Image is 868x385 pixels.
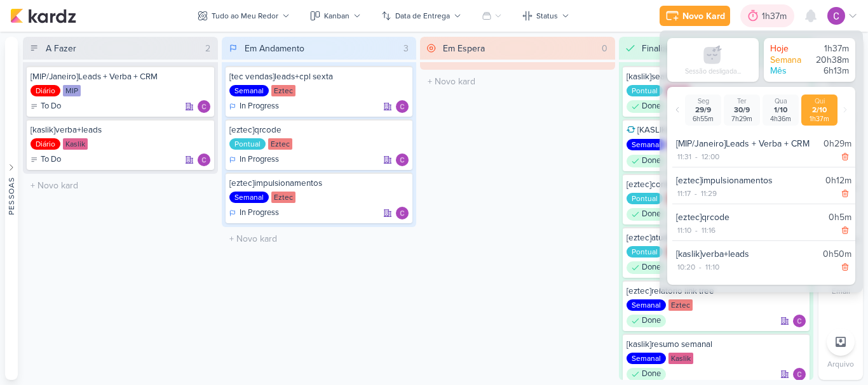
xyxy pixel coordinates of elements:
[25,176,215,195] input: + Novo kard
[693,225,700,236] div: -
[642,208,661,221] p: Done
[229,124,409,136] div: [eztec]qrcode
[63,138,88,150] div: Kaslik
[793,368,806,381] div: Responsável: Carlos Lima
[770,43,808,55] div: Hoje
[793,315,806,327] div: Responsável: Carlos Lima
[6,176,17,214] div: Pessoas
[668,353,693,364] div: Kaslik
[198,153,210,166] div: Responsável: Carlos Lima
[770,65,808,77] div: Mês
[396,100,409,113] div: Responsável: Carlos Lima
[627,124,806,136] div: [KASLIK] SALDO DA CONTA
[770,55,808,66] div: Semana
[804,97,835,105] div: Qui
[443,42,485,55] div: Em Espera
[627,179,806,190] div: [eztec]conteúdo fausto carvalho
[793,368,806,381] img: Carlos Lima
[688,115,719,123] div: 6h55m
[31,153,61,166] div: To Do
[31,100,61,113] div: To Do
[396,207,409,219] img: Carlos Lima
[811,43,849,55] div: 1h37m
[271,192,295,203] div: Eztec
[700,225,717,236] div: 11:16
[676,174,820,187] div: [eztec]impulsionamentos
[627,71,806,82] div: [kaslik]search ibirapuera studios
[198,100,210,113] div: Responsável: Carlos Lima
[229,178,409,189] div: [eztec]impulsionamentos
[245,42,304,55] div: Em Andamento
[676,225,693,236] div: 11:10
[704,261,721,273] div: 11:10
[31,85,60,96] div: Diário
[676,151,693,162] div: 11:31
[627,100,666,113] div: Done
[627,315,666,327] div: Done
[229,85,269,96] div: Semanal
[31,138,60,150] div: Diário
[726,105,757,115] div: 30/9
[804,105,835,115] div: 2/10
[627,261,666,274] div: Done
[823,247,851,261] div: 0h50m
[642,155,661,167] p: Done
[660,6,730,26] button: Novo Kard
[627,285,806,297] div: [eztec]relatório link tree
[676,137,818,150] div: [MIP/Janeiro]Leads + Verba + CRM
[825,174,851,187] div: 0h12m
[10,8,76,23] img: kardz.app
[240,207,279,219] p: In Progress
[396,153,409,166] div: Responsável: Carlos Lima
[229,71,409,82] div: [tec vendas]leads+cpl sexta
[31,71,210,82] div: [MIP/Janeiro]Leads + Verba + CRM
[63,85,81,96] div: MIP
[627,339,806,350] div: [kaslik]resumo semanal
[229,100,279,113] div: In Progress
[827,358,854,370] p: Arquivo
[685,67,741,75] div: Sessão desligada...
[229,192,269,203] div: Semanal
[827,7,845,25] img: Carlos Lima
[627,246,663,258] div: Pontual
[31,124,210,136] div: [kaslik]verba+leads
[240,100,279,113] p: In Progress
[804,115,835,123] div: 1h37m
[229,138,266,150] div: Pontual
[627,193,663,204] div: Pontual
[726,97,757,105] div: Ter
[668,299,693,311] div: Eztec
[700,188,718,199] div: 11:29
[642,100,661,113] p: Done
[198,153,210,166] img: Carlos Lima
[726,115,757,123] div: 7h29m
[5,37,18,380] button: Pessoas
[642,42,681,55] div: Finalizado
[46,42,76,55] div: A Fazer
[627,85,663,96] div: Pontual
[224,230,414,248] input: + Novo kard
[693,151,700,162] div: -
[676,188,692,199] div: 11:17
[627,155,666,167] div: Done
[793,315,806,327] img: Carlos Lima
[676,261,696,273] div: 10:20
[765,105,796,115] div: 1/10
[396,100,409,113] img: Carlos Lima
[692,188,700,199] div: -
[271,85,295,96] div: Eztec
[642,368,661,381] p: Done
[597,42,613,55] div: 0
[765,115,796,123] div: 4h36m
[268,138,292,150] div: Eztec
[642,315,661,327] p: Done
[200,42,215,55] div: 2
[198,100,210,113] img: Carlos Lima
[627,353,666,364] div: Semanal
[676,211,824,224] div: [eztec]qrcode
[765,97,796,105] div: Qua
[676,247,818,261] div: [kaslik]verba+leads
[229,153,279,166] div: In Progress
[396,207,409,219] div: Responsável: Carlos Lima
[688,97,719,105] div: Seg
